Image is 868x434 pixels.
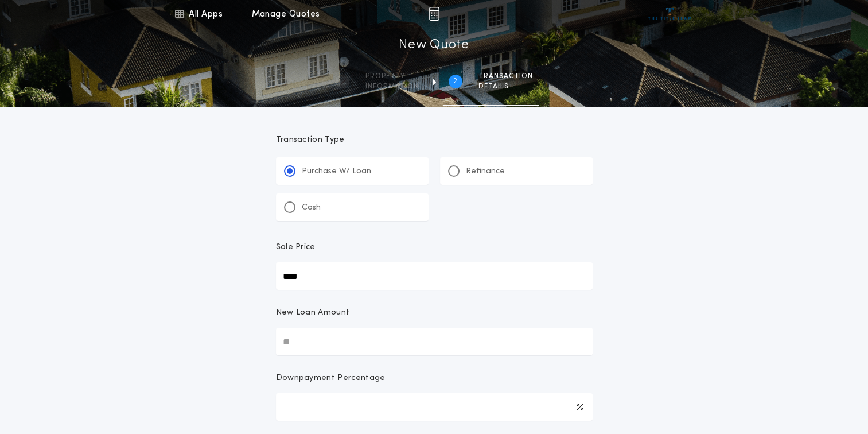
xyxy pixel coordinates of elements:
[478,72,533,81] span: Transaction
[276,307,350,319] p: New Loan Amount
[302,202,321,214] p: Cash
[478,82,533,91] span: details
[648,8,691,20] img: vs-icon
[276,242,316,253] p: Sale Price
[276,262,593,290] input: Sale Price
[399,36,469,55] h1: New Quote
[276,134,593,146] p: Transaction Type
[365,82,419,91] span: information
[429,7,439,21] img: img
[276,373,386,384] p: Downpayment Percentage
[276,328,593,355] input: New Loan Amount
[302,166,371,177] p: Purchase W/ Loan
[276,393,593,421] input: Downpayment Percentage
[365,72,419,81] span: Property
[453,77,457,86] h2: 2
[466,166,505,177] p: Refinance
